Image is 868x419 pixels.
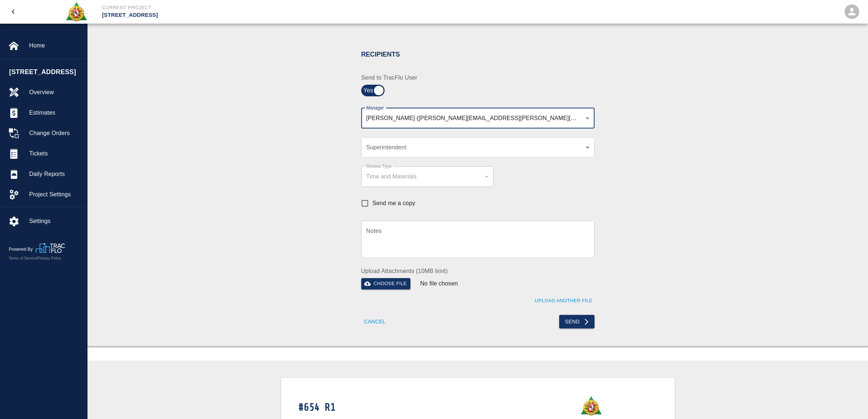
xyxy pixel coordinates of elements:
a: Terms of Service [9,256,37,260]
label: Review Type [366,163,392,169]
a: Privacy Policy [38,256,61,260]
label: Upload Attachments (10MB limit) [361,267,595,275]
h1: #654 R1 [299,401,535,414]
button: open drawer [4,3,22,20]
button: Choose file [361,278,411,289]
span: Settings [29,217,81,226]
button: Send [559,315,595,328]
span: Estimates [29,108,81,117]
button: Cancel [361,315,389,328]
span: Project Settings [29,190,81,199]
label: Manager [366,105,384,111]
h2: Recipients [361,51,595,59]
label: Send to TracFlo User [361,73,474,82]
button: Upload Another File [533,295,594,307]
span: Change Orders [29,129,81,138]
span: Tickets [29,149,81,158]
p: Current Project [102,4,474,11]
div: [PERSON_NAME] ([PERSON_NAME][EMAIL_ADDRESS][PERSON_NAME][DOMAIN_NAME]),[PERSON_NAME] ([PERSON_NAM... [366,114,589,122]
p: [STREET_ADDRESS] [102,11,474,19]
iframe: Chat Widget [832,384,868,419]
img: Roger & Sons Concrete [65,1,87,22]
span: Daily Reports [29,170,81,178]
p: Powered By [9,246,36,253]
span: Overview [29,88,81,97]
span: Send me a copy [373,199,416,208]
div: Time and Materials [366,172,489,181]
img: Roger & Sons Concrete [580,396,602,416]
img: TracFlo [36,243,65,253]
span: | [37,256,38,260]
p: No file chosen [420,279,458,288]
span: Home [29,41,81,50]
span: [STREET_ADDRESS] [9,67,83,77]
